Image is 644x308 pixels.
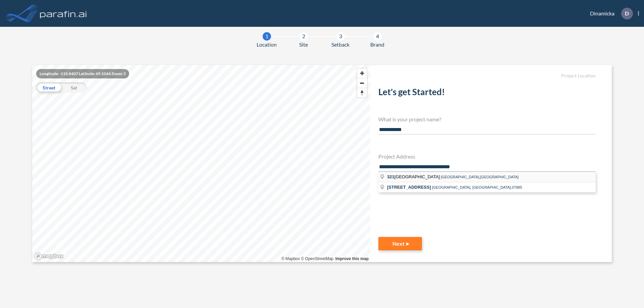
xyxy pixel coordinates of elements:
span: [GEOGRAPHIC_DATA] [387,174,441,179]
h2: Let's get Started! [378,87,596,100]
button: Zoom in [357,68,367,78]
span: Brand [370,41,384,49]
a: OpenStreetMap [301,256,333,261]
span: [GEOGRAPHIC_DATA], [GEOGRAPHIC_DATA],07885 [432,185,522,189]
button: Zoom out [357,78,367,88]
button: Next [378,237,422,250]
a: Mapbox homepage [34,252,64,260]
h4: What is your project name? [378,116,596,122]
h5: Project Location [378,73,596,79]
p: D [625,10,629,16]
span: Setback [331,41,350,49]
div: 1 [263,32,271,41]
div: 4 [373,32,382,41]
span: Site [299,41,308,49]
span: [STREET_ADDRESS] [387,185,431,190]
span: Location [257,41,277,49]
h4: Project Address [378,153,596,160]
a: Mapbox [281,256,300,261]
img: logo [39,7,88,20]
button: Reset bearing to north [357,88,367,98]
a: Improve this map [335,256,369,261]
div: Longitude: -110.8407 Latitude: 49.1044 Zoom: 2 [36,69,129,78]
span: 321 [387,174,394,179]
canvas: Map [32,65,370,262]
span: [GEOGRAPHIC_DATA],[GEOGRAPHIC_DATA] [441,175,519,179]
div: Street [36,82,61,93]
div: Sat [61,82,87,93]
div: 3 [336,32,345,41]
div: 2 [300,32,308,41]
div: Dinamicka [580,8,639,19]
